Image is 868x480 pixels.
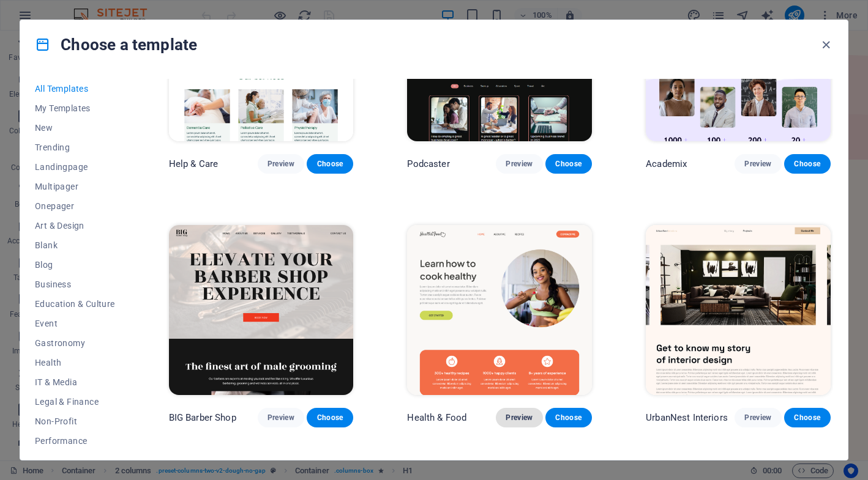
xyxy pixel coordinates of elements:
[35,319,115,328] span: Event
[646,158,687,170] p: Academix
[35,377,115,387] span: IT & Media
[258,408,304,427] button: Preview
[35,260,115,270] span: Blog
[35,314,115,333] button: Event
[784,154,831,174] button: Choose
[169,225,354,395] img: BIG Barber Shop
[35,35,197,54] h4: Choose a template
[35,235,115,255] button: Blank
[506,413,533,423] span: Preview
[35,118,115,138] button: New
[35,138,115,157] button: Trending
[646,225,831,395] img: UrbanNest Interiors
[35,84,115,94] span: All Templates
[307,154,353,174] button: Choose
[35,103,115,113] span: My Templates
[555,159,582,169] span: Choose
[268,413,294,423] span: Preview
[794,413,821,423] span: Choose
[35,123,115,133] span: New
[35,279,115,289] span: Business
[555,413,582,423] span: Choose
[35,436,115,446] span: Performance
[35,416,115,426] span: Non-Profit
[35,240,115,250] span: Blank
[268,159,294,169] span: Preview
[35,392,115,412] button: Legal & Finance
[169,158,219,170] p: Help & Care
[496,154,542,174] button: Preview
[316,413,343,423] span: Choose
[506,159,533,169] span: Preview
[35,397,115,407] span: Legal & Finance
[35,182,115,191] span: Multipager
[407,225,592,395] img: Health & Food
[794,159,821,169] span: Choose
[35,221,115,231] span: Art & Design
[35,201,115,211] span: Onepager
[735,408,781,427] button: Preview
[35,177,115,196] button: Multipager
[545,408,592,427] button: Choose
[35,196,115,216] button: Onepager
[35,216,115,235] button: Art & Design
[35,353,115,372] button: Health
[169,412,236,424] p: BIG Barber Shop
[35,333,115,353] button: Gastronomy
[35,162,115,172] span: Landingpage
[744,159,771,169] span: Preview
[35,142,115,152] span: Trending
[35,431,115,451] button: Performance
[35,157,115,177] button: Landingpage
[545,154,592,174] button: Choose
[35,275,115,294] button: Business
[407,158,449,170] p: Podcaster
[35,412,115,431] button: Non-Profit
[35,372,115,392] button: IT & Media
[35,299,115,309] span: Education & Culture
[407,412,466,424] p: Health & Food
[35,255,115,275] button: Blog
[744,413,771,423] span: Preview
[496,408,542,427] button: Preview
[784,408,831,427] button: Choose
[307,408,353,427] button: Choose
[316,159,343,169] span: Choose
[35,358,115,367] span: Health
[35,294,115,314] button: Education & Culture
[735,154,781,174] button: Preview
[35,338,115,348] span: Gastronomy
[646,412,728,424] p: UrbanNest Interiors
[35,79,115,98] button: All Templates
[258,154,304,174] button: Preview
[35,98,115,118] button: My Templates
